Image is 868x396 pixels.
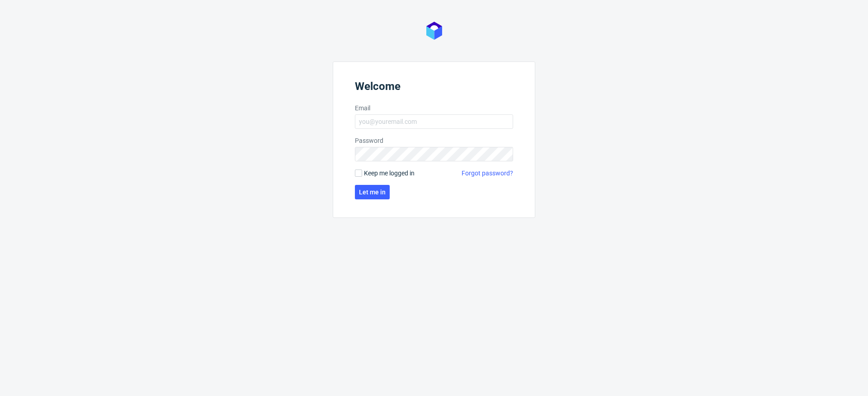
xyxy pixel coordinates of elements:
[355,104,513,113] label: Email
[355,136,513,145] label: Password
[355,80,513,96] header: Welcome
[462,169,513,178] a: Forgot password?
[355,114,513,129] input: you@youremail.com
[359,189,386,195] span: Let me in
[364,169,415,178] span: Keep me logged in
[355,185,390,199] button: Let me in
